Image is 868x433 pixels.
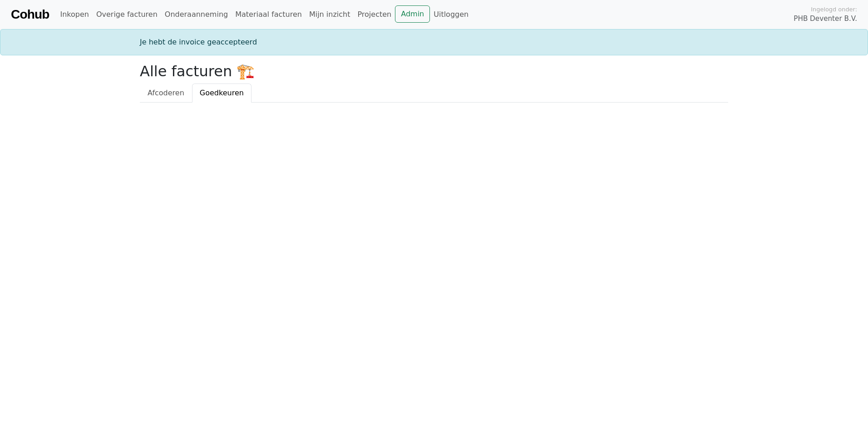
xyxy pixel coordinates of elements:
[395,5,430,23] a: Admin
[354,5,395,24] a: Projecten
[200,89,244,97] span: Goedkeuren
[306,5,354,24] a: Mijn inzicht
[148,89,184,97] span: Afcoderen
[161,5,232,24] a: Onderaanneming
[794,14,857,24] span: PHB Deventer B.V.
[192,84,252,103] a: Goedkeuren
[93,5,161,24] a: Overige facturen
[430,5,472,24] a: Uitloggen
[140,63,728,80] h2: Alle facturen 🏗️
[140,84,192,103] a: Afcoderen
[232,5,306,24] a: Materiaal facturen
[56,5,92,24] a: Inkopen
[811,5,857,14] span: Ingelogd onder:
[11,4,49,25] a: Cohub
[134,37,734,48] div: Je hebt de invoice geaccepteerd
